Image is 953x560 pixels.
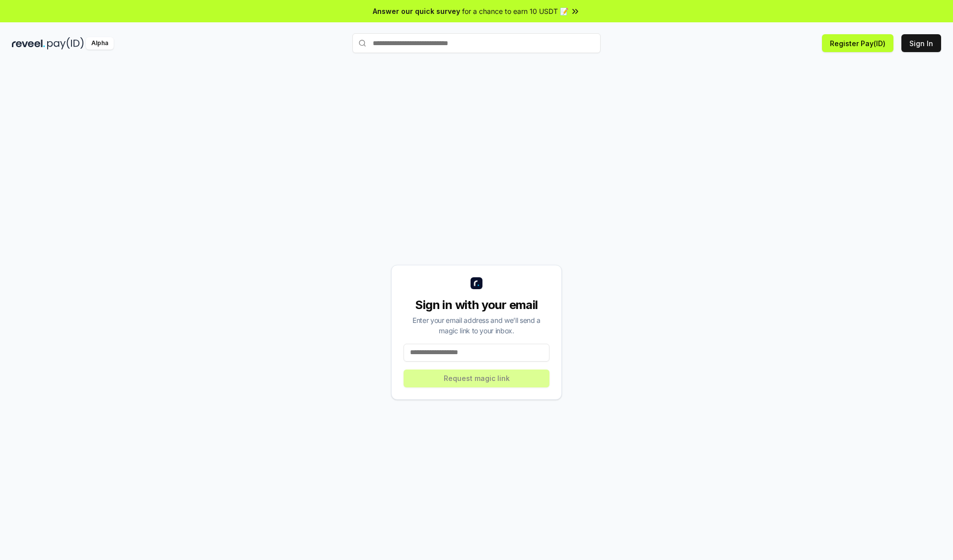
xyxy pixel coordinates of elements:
div: Alpha [86,37,114,50]
span: Answer our quick survey [373,6,460,16]
img: reveel_dark [12,37,45,50]
button: Sign In [901,34,941,52]
img: logo_small [471,277,482,289]
img: pay_id [47,37,84,50]
span: for a chance to earn 10 USDT 📝 [462,6,568,16]
div: Enter your email address and we’ll send a magic link to your inbox. [404,315,549,336]
button: Register Pay(ID) [822,34,893,52]
div: Sign in with your email [404,297,549,313]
